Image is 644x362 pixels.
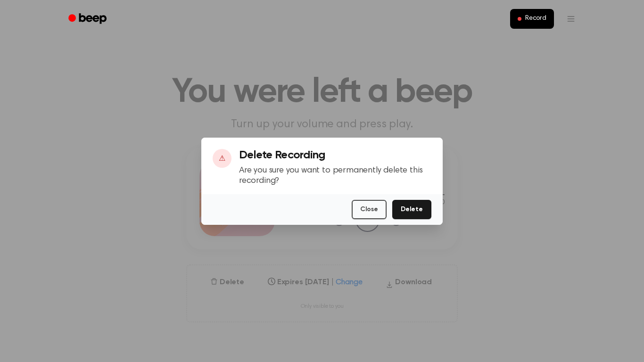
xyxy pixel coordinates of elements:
h3: Delete Recording [239,149,431,162]
p: Are you sure you want to permanently delete this recording? [239,165,431,187]
button: Record [510,9,554,29]
span: Record [525,15,546,23]
button: Open menu [560,8,582,30]
a: Beep [62,10,115,28]
button: Delete [392,200,431,219]
button: Close [352,200,387,219]
div: ⚠ [213,149,231,168]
